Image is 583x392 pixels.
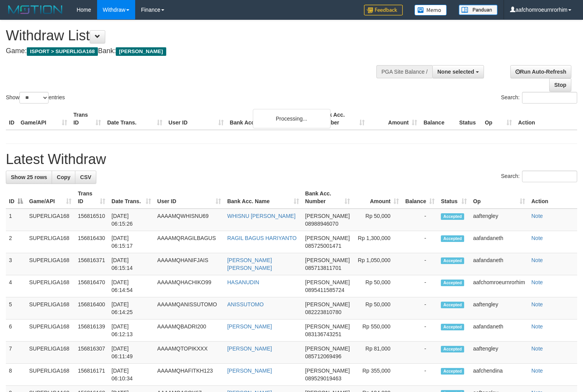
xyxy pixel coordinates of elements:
[470,342,528,364] td: aaftengley
[108,231,154,253] td: [DATE] 06:15:17
[305,323,350,330] span: [PERSON_NAME]
[402,297,438,319] td: -
[353,209,402,231] td: Rp 50,000
[531,279,543,285] a: Note
[26,319,75,342] td: SUPERLIGA168
[441,324,464,330] span: Accepted
[26,253,75,275] td: SUPERLIGA168
[528,187,577,209] th: Action
[456,108,482,130] th: Status
[305,368,350,374] span: [PERSON_NAME]
[441,302,464,308] span: Accepted
[353,342,402,364] td: Rp 81,000
[26,342,75,364] td: SUPERLIGA168
[154,275,224,297] td: AAAAMQHACHIKO99
[26,231,75,253] td: SUPERLIGA168
[305,345,350,352] span: [PERSON_NAME]
[305,257,350,263] span: [PERSON_NAME]
[6,231,26,253] td: 2
[6,92,65,104] label: Show entries
[305,331,341,337] span: Copy 083136743251 to clipboard
[6,253,26,275] td: 3
[116,47,166,56] span: [PERSON_NAME]
[104,108,165,130] th: Date Trans.
[227,345,272,352] a: [PERSON_NAME]
[6,28,381,43] h1: Withdraw List
[470,209,528,231] td: aaftengley
[108,342,154,364] td: [DATE] 06:11:49
[441,368,464,375] span: Accepted
[420,108,456,130] th: Balance
[154,342,224,364] td: AAAAMQTOPIKXXX
[52,171,75,184] a: Copy
[432,65,484,78] button: None selected
[441,213,464,220] span: Accepted
[26,275,75,297] td: SUPERLIGA168
[376,65,432,78] div: PGA Site Balance /
[253,109,331,128] div: Processing...
[315,108,368,130] th: Bank Acc. Number
[402,209,438,231] td: -
[441,280,464,286] span: Accepted
[6,342,26,364] td: 7
[531,323,543,330] a: Note
[531,257,543,263] a: Note
[80,174,91,180] span: CSV
[6,4,65,16] img: MOTION_logo.png
[6,275,26,297] td: 4
[531,345,543,352] a: Note
[470,297,528,319] td: aaftengley
[227,108,316,130] th: Bank Acc. Name
[227,323,272,330] a: [PERSON_NAME]
[302,187,353,209] th: Bank Acc. Number: activate to sort column ascending
[515,108,577,130] th: Action
[470,253,528,275] td: aafandaneth
[227,301,264,307] a: ANISSUTOMO
[305,301,350,307] span: [PERSON_NAME]
[17,108,70,130] th: Game/API
[75,231,108,253] td: 156816430
[6,108,17,130] th: ID
[6,297,26,319] td: 5
[402,187,438,209] th: Balance: activate to sort column ascending
[353,231,402,253] td: Rp 1,300,000
[305,265,341,271] span: Copy 085713811701 to clipboard
[6,364,26,386] td: 8
[414,5,447,16] img: Button%20Memo.svg
[6,47,381,55] h4: Game: Bank:
[402,275,438,297] td: -
[27,47,98,56] span: ISPORT > SUPERLIGA168
[470,364,528,386] td: aafchendina
[305,287,345,293] span: Copy 0895411585724 to clipboard
[353,253,402,275] td: Rp 1,050,000
[305,213,350,219] span: [PERSON_NAME]
[154,187,224,209] th: User ID: activate to sort column ascending
[154,297,224,319] td: AAAAMQANISSUTOMO
[227,235,297,241] a: RAGIL BAGUS HARIYANTO
[154,364,224,386] td: AAAAMQHAFITKH123
[510,65,571,78] a: Run Auto-Refresh
[26,209,75,231] td: SUPERLIGA168
[108,275,154,297] td: [DATE] 06:14:54
[26,364,75,386] td: SUPERLIGA168
[70,108,104,130] th: Trans ID
[75,364,108,386] td: 156816171
[11,174,47,180] span: Show 25 rows
[482,108,515,130] th: Op
[368,108,420,130] th: Amount
[353,187,402,209] th: Amount: activate to sort column ascending
[501,171,577,182] label: Search:
[224,187,302,209] th: Bank Acc. Name: activate to sort column ascending
[305,221,339,227] span: Copy 08988946070 to clipboard
[75,209,108,231] td: 156816510
[75,319,108,342] td: 156816139
[470,319,528,342] td: aafandaneth
[438,187,470,209] th: Status: activate to sort column ascending
[227,368,272,374] a: [PERSON_NAME]
[19,92,49,104] select: Showentries
[108,319,154,342] td: [DATE] 06:12:13
[108,187,154,209] th: Date Trans.: activate to sort column ascending
[75,187,108,209] th: Trans ID: activate to sort column ascending
[305,375,341,382] span: Copy 089529019463 to clipboard
[108,209,154,231] td: [DATE] 06:15:26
